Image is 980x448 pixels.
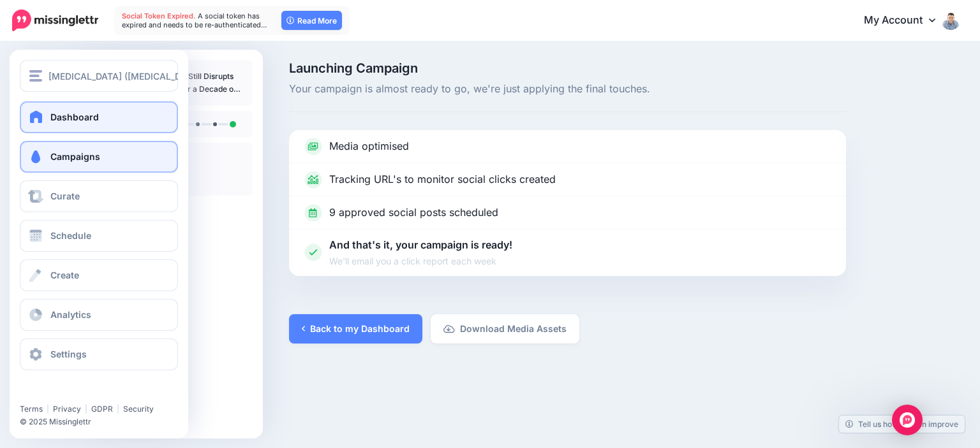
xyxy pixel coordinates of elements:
[20,259,178,291] a: Create
[20,180,178,212] a: Curate
[329,254,512,268] span: We'll email you a click report each week
[50,112,99,122] span: Dashboard
[329,171,556,188] p: Tracking URL's to monitor social clicks created
[20,299,178,331] a: Analytics
[20,338,178,370] a: Settings
[20,404,43,414] a: Terms
[20,386,117,398] iframe: Twitter Follow Button
[281,11,342,30] a: Read More
[431,314,579,343] a: Download Media Assets
[12,10,98,31] img: Missinglettr
[122,11,196,20] span: Social Token Expired.
[20,220,178,252] a: Schedule
[117,404,119,414] span: |
[48,69,295,83] span: [MEDICAL_DATA] ([MEDICAL_DATA]) [MEDICAL_DATA] NZ
[892,405,923,435] div: Open Intercom Messenger
[50,349,87,359] span: Settings
[289,62,846,75] span: Launching Campaign
[20,141,178,173] a: Campaigns
[50,309,91,320] span: Analytics
[85,404,87,414] span: |
[91,404,113,414] a: GDPR
[50,270,79,280] span: Create
[50,230,91,241] span: Schedule
[122,11,267,29] span: A social token has expired and needs to be re-authenticated…
[29,70,42,82] img: menu.png
[329,237,512,268] p: And that's it, your campaign is ready!
[289,81,846,98] span: Your campaign is almost ready to go, we're just applying the final touches.
[50,191,80,201] span: Curate
[53,404,81,414] a: Privacy
[20,415,186,428] li: © 2025 Missinglettr
[20,60,178,92] button: [MEDICAL_DATA] ([MEDICAL_DATA]) [MEDICAL_DATA] NZ
[329,138,409,155] p: Media optimised
[20,101,178,133] a: Dashboard
[839,415,965,433] a: Tell us how we can improve
[47,404,49,414] span: |
[50,151,100,162] span: Campaigns
[851,5,961,36] a: My Account
[123,404,154,414] a: Security
[289,314,422,343] a: Back to my Dashboard
[329,205,498,221] p: 9 approved social posts scheduled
